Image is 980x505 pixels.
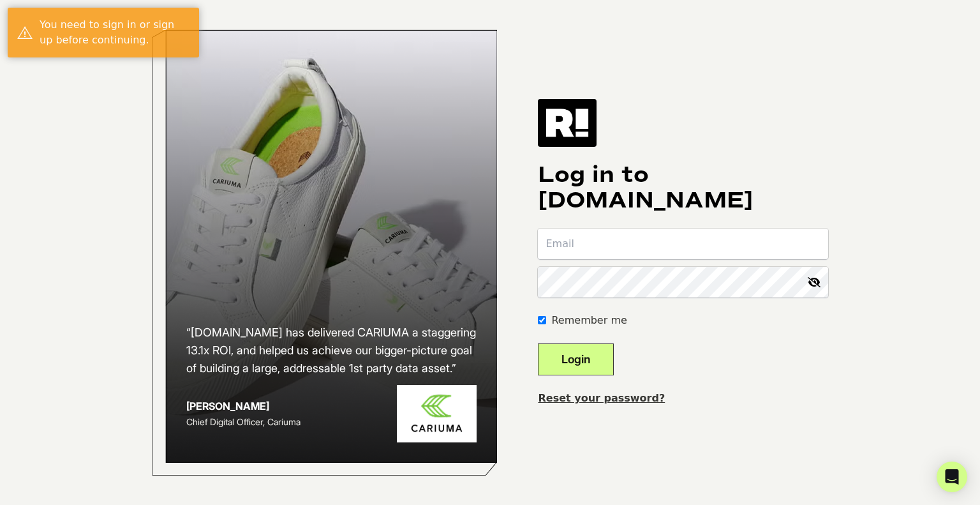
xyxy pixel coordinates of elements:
img: Retention.com [538,99,597,146]
div: You need to sign in or sign up before continuing. [40,17,189,48]
label: Remember me [551,313,627,328]
a: Reset your password? [538,392,665,404]
div: Open Intercom Messenger [937,462,967,492]
span: Chief Digital Officer, Cariuma [186,416,301,427]
img: Cariuma [397,385,477,443]
strong: [PERSON_NAME] [186,400,269,412]
input: Email [538,229,828,259]
h2: “[DOMAIN_NAME] has delivered CARIUMA a staggering 13.1x ROI, and helped us achieve our bigger-pic... [186,324,477,377]
h1: Log in to [DOMAIN_NAME] [538,162,828,213]
button: Login [538,343,614,375]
